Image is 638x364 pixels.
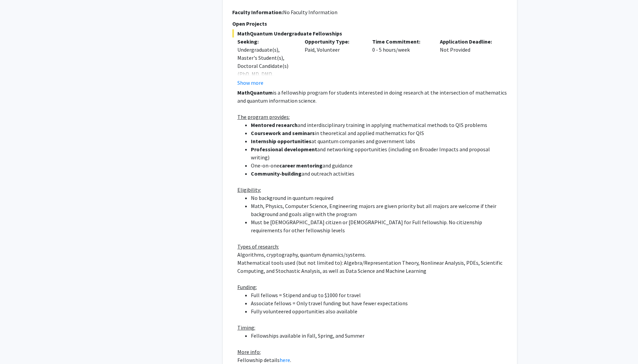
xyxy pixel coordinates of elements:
a: here [280,357,290,363]
p: Algorithms, cryptography, quantum dynamics/systems. [237,251,507,259]
strong: MathQuantum [237,89,273,96]
iframe: Chat [5,334,29,359]
p: Fellowship details . [237,356,507,364]
li: and networking opportunities (including on Broader Impacts and proposal writing) [251,145,507,161]
li: Fellowships available in Fall, Spring, and Summer [251,332,507,340]
li: Math, Physics, Computer Science, Engineering majors are given priority but all majors are welcome... [251,202,507,218]
strong: Internship opportunities [251,138,311,145]
p: Opportunity Type: [305,37,362,46]
li: at quantum companies and government labs [251,137,507,145]
span: MathQuantum Undergraduate Fellowships [232,29,507,37]
strong: Coursework and seminars [251,130,315,136]
strong: Professional development [251,146,317,153]
button: Show more [237,79,263,87]
div: Paid, Volunteer [300,37,367,87]
li: Must be [DEMOGRAPHIC_DATA] citizen or [DEMOGRAPHIC_DATA] for Full fellowship. No citizenship requ... [251,218,507,234]
div: 0 - 5 hours/week [367,37,435,87]
p: Time Commitment: [372,37,430,46]
li: Associate fellows = Only travel funding but have fewer expectations [251,299,507,307]
li: Fully volunteered opportunities also available [251,307,507,315]
u: Eligibility: [237,186,261,193]
p: Application Deadline: [440,37,497,46]
li: One-on-one and guidance [251,161,507,170]
b: Faculty Information: [232,9,283,16]
u: More info: [237,348,261,355]
li: and outreach activities [251,170,507,178]
p: Open Projects [232,20,507,28]
u: Types of research: [237,243,279,250]
div: Undergraduate(s), Master's Student(s), Doctoral Candidate(s) (PhD, MD, DMD, PharmD, etc.), Postdo... [237,46,295,110]
div: Not Provided [435,37,502,87]
li: in theoretical and applied mathematics for QIS [251,129,507,137]
u: Funding: [237,284,257,290]
u: Timing: [237,324,255,331]
p: Mathematical tools used (but not limited to): Algebra/Representation Theory, Nonlinear Analysis, ... [237,259,507,275]
strong: Community-building [251,170,302,177]
li: and interdisciplinary training in applying mathematical methods to QIS problems [251,121,507,129]
li: Full fellows = Stipend and up to $1000 for travel [251,291,507,299]
p: is a fellowship program for students interested in doing research at the intersection of mathemat... [237,88,507,105]
li: No background in quantum required [251,194,507,202]
span: No Faculty Information [283,9,337,16]
strong: career mentoring [279,162,323,169]
u: The program provides: [237,113,290,120]
p: Seeking: [237,37,295,46]
strong: Mentored research [251,122,298,128]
